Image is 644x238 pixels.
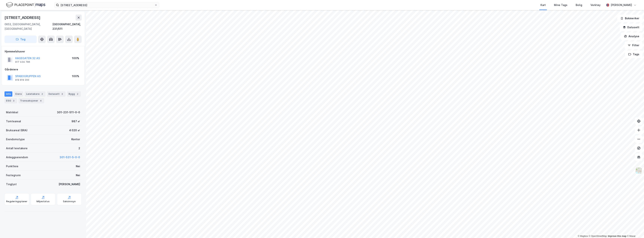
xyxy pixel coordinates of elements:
[608,235,626,237] a: Improve this map
[5,49,81,54] div: Hjemmelshaver
[6,146,28,151] div: Antall leietakere
[635,167,642,174] img: Z
[4,91,12,97] div: Info
[69,128,80,133] div: 4 020 ㎡
[76,173,80,178] div: Nei
[72,74,79,78] div: 100%
[4,15,41,21] div: [STREET_ADDRESS]
[4,22,52,31] div: 0653, [GEOGRAPHIC_DATA], [GEOGRAPHIC_DATA]
[6,182,17,187] div: Tinglyst
[72,119,80,124] div: 987 ㎡
[59,182,80,187] div: [PERSON_NAME]
[578,235,588,237] a: Mapbox
[76,92,79,96] div: 2
[6,164,18,169] div: Punktleie
[37,200,50,203] div: Miljøstatus
[72,56,79,60] div: 100%
[6,2,45,8] img: logo.f888ab2527a4732fd821a326f86c7f29.svg
[12,99,16,103] div: 3
[78,146,80,151] div: 2
[625,51,643,58] button: Tags
[15,78,29,81] div: 919 819 200
[621,33,643,40] button: Analyse
[6,119,21,124] div: Tomteareal
[63,200,76,203] div: Saksinnsyn
[590,3,601,7] div: Verktøy
[6,110,18,115] div: Matrikkel
[625,220,644,238] div: Kontrollprogram for chat
[52,22,82,31] div: [GEOGRAPHIC_DATA], 231/511
[60,155,80,160] button: 301-531-5-0-0
[611,3,632,7] div: [PERSON_NAME]
[625,220,644,238] iframe: Chat Widget
[617,15,643,22] button: Bokmerker
[15,60,30,63] div: 917 434 786
[47,91,66,97] div: Datasett
[19,98,44,103] div: Transaksjoner
[6,137,25,142] div: Eiendomstype
[620,24,643,31] button: Datasett
[60,92,64,96] div: 3
[4,98,17,103] div: ESG
[40,92,44,96] div: 2
[57,110,80,115] div: 301-231-511-0-0
[554,3,567,7] div: Mine Tags
[71,137,80,142] div: Kontor
[576,3,582,7] div: Bolig
[25,91,45,97] div: Leietakere
[4,36,37,43] button: Tag
[59,2,154,8] input: Søk på adresse, matrikkel, gårdeiere, leietakere eller personer
[625,42,643,49] button: Filter
[14,91,23,97] div: Eiere
[39,99,43,103] div: 4
[67,91,81,97] div: Bygg
[589,235,607,237] a: OpenStreetMap
[5,67,81,72] div: Gårdeiere
[6,200,27,203] div: Reguleringsplaner
[6,173,21,178] div: Festegrunn
[540,3,546,7] div: Kart
[6,155,28,160] div: Anleggseiendom
[76,164,80,169] div: Nei
[6,128,28,133] div: Bruksareal (BRA)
